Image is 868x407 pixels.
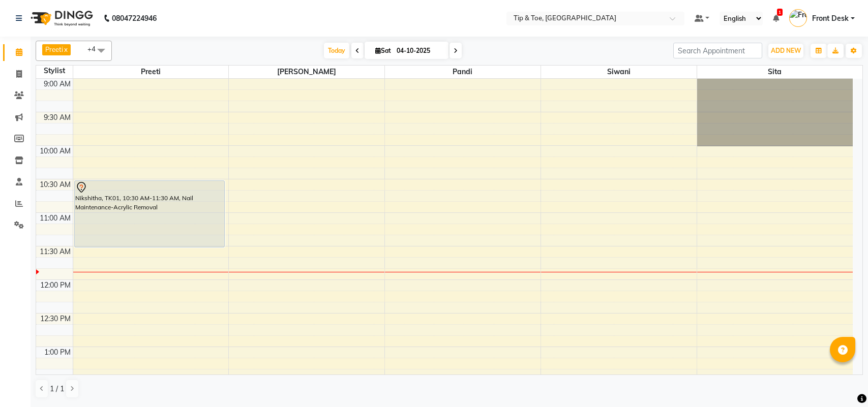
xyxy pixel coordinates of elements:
[697,66,853,78] span: Sita
[38,213,73,224] div: 11:00 AM
[771,47,801,54] span: ADD NEW
[38,179,73,190] div: 10:30 AM
[75,181,224,247] div: Nikshitha, TK01, 10:30 AM-11:30 AM, Nail Maintenance-Acrylic Removal
[63,45,68,53] a: x
[50,384,64,394] span: 1 / 1
[229,66,384,78] span: [PERSON_NAME]
[673,43,762,58] input: Search Appointment
[773,14,779,23] a: 1
[324,43,349,58] span: Today
[38,246,73,257] div: 11:30 AM
[385,66,541,78] span: Pandi
[373,47,394,54] span: Sat
[45,45,63,53] span: Preeti
[36,66,73,76] div: Stylist
[73,66,229,78] span: Preeti
[26,4,96,33] img: logo
[812,13,849,24] span: Front Desk
[541,66,697,78] span: Siwani
[42,347,73,358] div: 1:00 PM
[112,4,157,33] b: 08047224946
[42,79,73,89] div: 9:00 AM
[42,112,73,123] div: 9:30 AM
[789,9,807,27] img: Front Desk
[777,9,783,16] span: 1
[768,44,803,58] button: ADD NEW
[825,366,858,397] iframe: chat widget
[38,280,73,291] div: 12:00 PM
[87,45,103,53] span: +4
[38,314,73,324] div: 12:30 PM
[394,43,444,58] input: 2025-10-04
[38,146,73,156] div: 10:00 AM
